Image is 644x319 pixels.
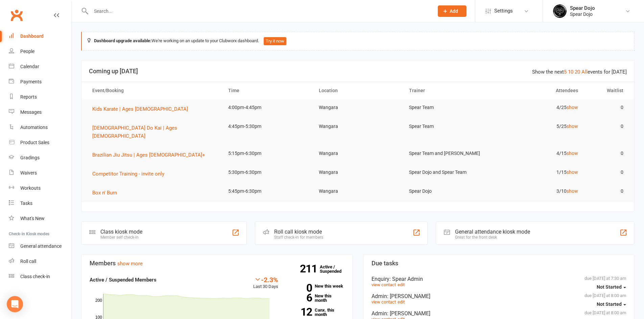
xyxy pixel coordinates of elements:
th: Location [313,82,403,99]
td: 4:00pm-4:45pm [222,100,313,115]
td: 0 [584,183,629,199]
div: What's New [20,216,45,221]
a: 20 [575,69,580,75]
div: Workouts [20,185,41,191]
a: Automations [9,120,71,135]
div: Roll call [20,259,36,264]
a: Roll call [9,254,71,269]
td: 5:15pm-6:30pm [222,145,313,161]
td: 4/15 [494,145,584,161]
input: Search... [89,6,429,16]
div: Admin [372,310,626,317]
a: show [567,124,578,129]
span: Not Started [597,301,622,307]
td: 1/15 [494,164,584,180]
a: Dashboard [9,29,71,44]
div: Waivers [20,170,37,176]
td: Wangara [313,183,403,199]
div: Great for the front desk [455,235,530,240]
td: 5:45pm-6:30pm [222,183,313,199]
td: 4:45pm-5:30pm [222,118,313,134]
a: show [567,188,578,194]
a: show more [117,261,143,267]
a: Clubworx [8,7,25,24]
td: 0 [584,145,629,161]
span: Box n' Burn [92,190,117,196]
span: Not Started [597,284,622,290]
th: Waitlist [584,82,629,99]
strong: 6 [288,293,312,303]
button: Try it now [264,37,286,45]
div: Show the next events for [DATE] [532,68,627,76]
a: General attendance kiosk mode [9,239,71,254]
td: 0 [584,164,629,180]
span: Competitor Training - invite only [92,171,164,177]
button: Not Started [597,298,626,310]
div: Spear Dojo [570,5,595,11]
div: Dashboard [20,33,44,39]
div: -2.3% [253,276,278,283]
a: 10 [568,69,573,75]
td: Spear Dojo and Spear Team [403,164,494,180]
a: edit [398,282,405,287]
button: Box n' Burn [92,189,122,197]
strong: 12 [288,307,312,317]
td: Spear Team [403,100,494,115]
td: Spear Team [403,118,494,134]
span: Settings [494,3,513,19]
div: Calendar [20,64,39,69]
td: 0 [584,100,629,115]
a: All [581,69,588,75]
a: Payments [9,74,71,89]
a: People [9,44,71,59]
span: : [PERSON_NAME] [387,310,430,317]
div: Roll call kiosk mode [274,229,323,235]
img: thumb_image1623745760.png [553,4,567,18]
div: Admin [372,293,626,299]
div: Gradings [20,155,40,160]
a: Waivers [9,165,71,181]
a: Class kiosk mode [9,269,71,284]
td: 3/10 [494,183,584,199]
a: 211Active / Suspended [320,260,350,278]
div: General attendance [20,243,62,249]
button: Competitor Training - invite only [92,170,169,178]
div: Reports [20,94,37,100]
strong: Active / Suspended Members [90,277,157,283]
h3: Members [90,260,344,267]
strong: 0 [288,283,312,293]
td: Spear Team and [PERSON_NAME] [403,145,494,161]
div: Automations [20,125,48,130]
div: Messages [20,109,42,115]
td: 5:30pm-6:30pm [222,164,313,180]
strong: Dashboard upgrade available: [94,38,151,43]
div: Class check-in [20,274,50,279]
span: : [PERSON_NAME] [387,293,430,299]
button: Kids Karate | Ages [DEMOGRAPHIC_DATA] [92,105,193,113]
a: view contact [372,282,396,287]
a: 6New this month [288,294,344,302]
td: Spear Dojo [403,183,494,199]
th: Attendees [494,82,584,99]
a: Tasks [9,196,71,211]
a: Workouts [9,181,71,196]
span: [DEMOGRAPHIC_DATA] Do Kai | Ages [DEMOGRAPHIC_DATA] [92,125,177,139]
th: Trainer [403,82,494,99]
a: view contact [372,299,396,304]
a: What's New [9,211,71,226]
td: Wangara [313,118,403,134]
div: Tasks [20,201,32,206]
a: 12Canx. this month [288,308,344,317]
button: [DEMOGRAPHIC_DATA] Do Kai | Ages [DEMOGRAPHIC_DATA] [92,124,216,140]
a: 5 [564,69,567,75]
th: Event/Booking [86,82,222,99]
td: 0 [584,118,629,134]
div: General attendance kiosk mode [455,229,530,235]
div: Payments [20,79,42,84]
a: 0New this week [288,284,344,288]
strong: 211 [300,264,320,274]
h3: Coming up [DATE] [89,68,627,75]
div: Staff check-in for members [274,235,323,240]
h3: Due tasks [372,260,626,267]
a: show [567,169,578,175]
